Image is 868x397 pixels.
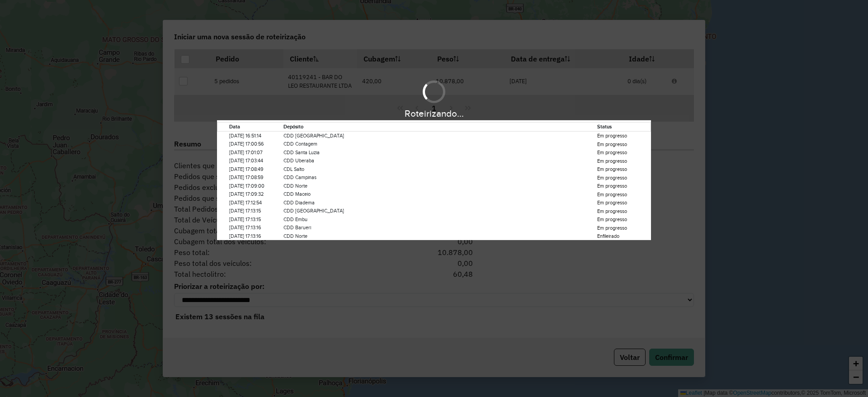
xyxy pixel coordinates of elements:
td: CDD Diadema [283,198,597,207]
label: Em progresso [597,182,627,190]
td: [DATE] 17:12:54 [229,198,283,207]
label: Em progresso [597,224,627,232]
td: [DATE] 16:51:14 [229,131,283,140]
th: Status [597,123,651,132]
td: CDD Santa Luzia [283,148,597,157]
td: CDD [GEOGRAPHIC_DATA] [283,207,597,215]
td: [DATE] 17:09:32 [229,190,283,198]
td: CDD Norte [283,232,597,241]
td: [DATE] 17:01:07 [229,148,283,157]
td: CDD Embu [283,215,597,224]
td: CDD Uberaba [283,156,597,165]
td: CDD [GEOGRAPHIC_DATA] [283,131,597,140]
label: Em progresso [597,174,627,182]
label: Em progresso [597,132,627,140]
td: CDD Barueri [283,223,597,232]
label: Em progresso [597,191,627,198]
td: [DATE] 17:13:15 [229,207,283,215]
td: [DATE] 17:09:00 [229,182,283,190]
td: CDD Norte [283,182,597,190]
td: [DATE] 17:13:15 [229,215,283,224]
label: Em progresso [597,141,627,148]
label: Em progresso [597,216,627,223]
td: CDD Maceio [283,190,597,198]
td: CDD Campinas [283,173,597,182]
td: CDD Contagem [283,140,597,148]
label: Em progresso [597,149,627,156]
td: [DATE] 17:13:16 [229,232,283,241]
label: Em progresso [597,208,627,215]
td: [DATE] 17:13:16 [229,223,283,232]
td: [DATE] 17:03:44 [229,156,283,165]
label: Em progresso [597,199,627,207]
td: CDL Salto [283,165,597,174]
label: Em progresso [597,157,627,165]
label: Em progresso [597,165,627,173]
label: Enfileirado [597,232,619,240]
td: [DATE] 17:08:59 [229,173,283,182]
td: [DATE] 17:00:56 [229,140,283,148]
td: [DATE] 17:08:49 [229,165,283,174]
th: Data [229,123,283,132]
th: Depósito [283,123,597,132]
